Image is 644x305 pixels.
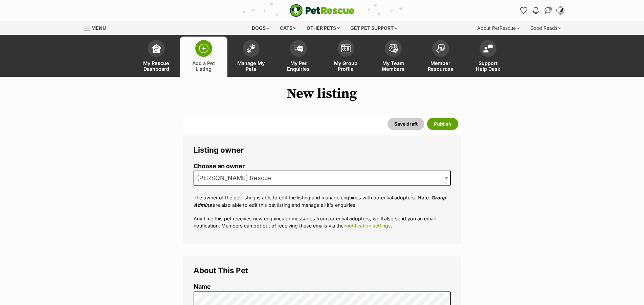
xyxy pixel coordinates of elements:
a: Favourites [518,5,529,16]
img: manage-my-pets-icon-02211641906a0b7f246fdf0571729dbe1e7629f14944591b6c1af311fb30b64b.svg [246,44,256,53]
button: Save draft [387,118,424,130]
div: Get pet support [346,21,402,35]
img: pet-enquiries-icon-7e3ad2cf08bfb03b45e93fb7055b45f3efa6380592205ae92323e6603595dc1f.svg [294,45,303,52]
a: My Rescue Dashboard [133,37,180,77]
span: My Rescue Dashboard [141,60,172,72]
a: Manage My Pets [227,37,275,77]
span: Support Help Desk [473,60,503,72]
span: My Pet Enquiries [283,60,314,72]
label: Name [194,283,451,290]
div: Other pets [302,21,345,35]
span: My Group Profile [331,60,361,72]
button: Notifications [531,5,541,16]
img: member-resources-icon-8e73f808a243e03378d46382f2149f9095a855e16c252ad45f914b54edf8863c.svg [436,44,445,53]
span: My Team Members [378,60,408,72]
p: Any time this pet receives new enquiries or messages from potential adopters, we'll also send you... [194,215,451,230]
span: Celebrity Pets Rescue [194,171,451,186]
img: help-desk-icon-fdf02630f3aa405de69fd3d07c3f3aa587a6932b1a1747fa1d2bba05be0121f9.svg [483,44,493,52]
a: Add a Pet Listing [180,37,227,77]
a: My Pet Enquiries [275,37,322,77]
img: team-members-icon-5396bd8760b3fe7c0b43da4ab00e1e3bb1a5d9ba89233759b79545d2d3fc5d0d.svg [388,44,398,53]
img: Celebrity Pets Rescue profile pic [557,7,564,14]
button: Publish [427,118,458,130]
button: My account [555,5,566,16]
a: Conversations [543,5,554,16]
ul: Account quick links [518,5,566,16]
img: logo-e224e6f780fb5917bec1dbf3a21bbac754714ae5b6737aabdf751b685950b380.svg [290,4,355,17]
img: chat-41dd97257d64d25036548639549fe6c8038ab92f7586957e7f3b1b290dea8141.svg [545,7,552,14]
img: notifications-46538b983faf8c2785f20acdc204bb7945ddae34d4c08c2a6579f10ce5e182be.svg [533,7,538,14]
span: Manage My Pets [236,60,266,72]
img: dashboard-icon-eb2f2d2d3e046f16d808141f083e7271f6b2e854fb5c12c21221c1fb7104beca.svg [152,44,161,53]
div: Cats [275,21,301,35]
div: About PetRescue [472,21,524,35]
a: notification settings [346,223,391,228]
img: add-pet-listing-icon-0afa8454b4691262ce3f59096e99ab1cd57d4a30225e0717b998d2c9b9846f56.svg [199,44,208,53]
em: Group Admins [194,195,446,208]
img: group-profile-icon-3fa3cf56718a62981997c0bc7e787c4b2cf8bcc04b72c1350f741eb67cf2f40e.svg [341,44,351,52]
span: Add a Pet Listing [188,60,219,72]
a: Menu [84,21,111,34]
a: Support Help Desk [464,37,512,77]
p: The owner of the pet listing is able to edit the listing and manage enquiries with potential adop... [194,194,451,209]
div: Dogs [247,21,274,35]
a: My Team Members [370,37,417,77]
span: Menu [91,25,106,31]
label: Choose an owner [194,163,451,170]
span: About This Pet [194,266,248,275]
a: Member Resources [417,37,464,77]
a: My Group Profile [322,37,370,77]
span: Member Resources [425,60,456,72]
div: Good Reads [526,21,566,35]
span: Celebrity Pets Rescue [194,173,279,183]
a: PetRescue [290,4,355,17]
span: Listing owner [194,145,244,154]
